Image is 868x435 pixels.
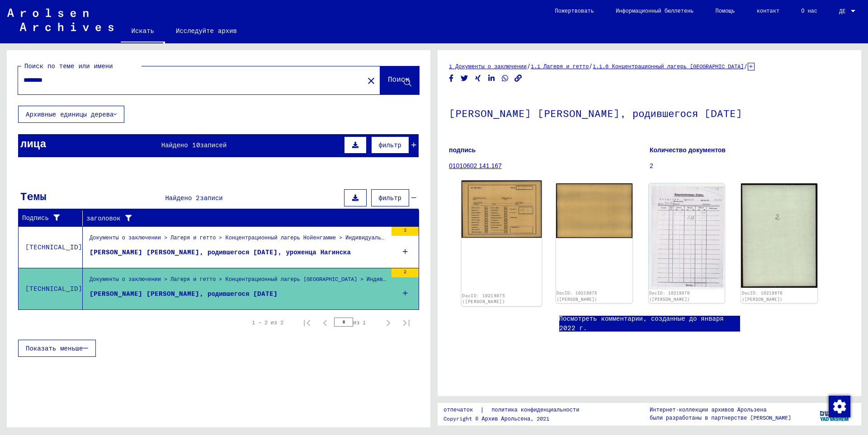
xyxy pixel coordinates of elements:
a: DocID: 10219875 ([PERSON_NAME]) [462,293,505,304]
button: Архивные единицы дерева [18,106,124,123]
button: Поделиться в Твиттере [460,73,469,84]
button: Первая страница [298,313,316,332]
font: Пожертвовать [555,7,594,14]
img: Изменить согласие [829,396,850,417]
font: подпись [449,146,476,154]
font: Количество документов [650,146,726,154]
font: Поиск по теме или имени [24,62,113,70]
img: 001.jpg [462,181,542,238]
button: Поиск [380,66,419,94]
font: отпечаток [443,406,473,413]
div: заголовок [86,211,410,225]
a: Искать [121,20,165,43]
a: DocID: 10219875 ([PERSON_NAME]) [557,290,597,302]
font: ДЕ [839,8,845,14]
a: DocID: 10219876 ([PERSON_NAME]) [742,290,783,302]
font: / [744,62,748,70]
font: Посмотреть комментарии, созданные до января 2022 г. [559,314,724,332]
font: Подпись [22,214,49,222]
font: Документы о заключении > Лагеря и гетто > Концентрационный лагерь [GEOGRAPHIC_DATA] > Индивидуаль... [90,276,735,282]
font: 1 – 2 из 2 [252,319,283,326]
font: Помощь [716,7,735,14]
a: DocID: 10219876 ([PERSON_NAME]) [649,290,690,302]
button: Следующая страница [379,313,397,332]
img: yv_logo.png [818,402,852,425]
a: Исследуйте архив [165,20,248,42]
div: Подпись [22,211,85,225]
font: из 1 [353,319,366,326]
button: Поделиться на Xing [473,73,483,84]
img: 002.jpg [556,183,632,238]
button: Прозрачный [362,71,380,89]
button: Поделиться в LinkedIn [487,73,496,84]
font: / [589,62,593,70]
font: записей [200,141,227,149]
font: Архивные единицы дерева [26,110,113,118]
a: Посмотреть комментарии, созданные до января 2022 г. [559,314,740,333]
a: 1.1 Лагеря и гетто [531,63,589,70]
font: Найдено 10 [161,141,200,149]
font: [PERSON_NAME] [PERSON_NAME], родившегося [DATE], уроженца Нагинска [90,248,351,256]
div: Изменить согласие [828,395,850,417]
img: Arolsen_neg.svg [7,9,113,31]
button: Последняя страница [397,313,415,332]
font: были разработаны в партнерстве [PERSON_NAME] [650,414,791,421]
font: политика конфиденциальности [491,406,579,413]
a: 01010602 141.167 [449,162,502,169]
button: Копировать ссылку [514,73,523,84]
font: Copyright © Архив Арольсена, 2021 [443,415,549,422]
button: Поделиться на Facebook [447,73,456,84]
font: лица [20,136,47,150]
font: контакт [757,7,779,14]
a: политика конфиденциальности [484,405,590,415]
a: отпечаток [443,405,480,415]
font: [PERSON_NAME] [PERSON_NAME], родившегося [DATE] [90,290,278,298]
button: фильтр [371,136,409,154]
font: Исследуйте архив [176,27,237,35]
font: Документы о заключении > Лагеря и гетто > Концентрационный лагерь Нойенгамме > Индивидуальные док... [90,234,772,241]
font: заголовок [86,214,121,222]
button: фильтр [371,189,409,206]
font: О нас [801,7,817,14]
font: Информационный бюллетень [616,7,694,14]
font: | [480,406,484,414]
a: 1.1.6 Концентрационный лагерь [GEOGRAPHIC_DATA] [593,63,743,70]
font: 2 [650,162,653,169]
button: Показать меньше [18,340,96,357]
button: Поделиться в WhatsApp [500,73,510,84]
font: фильтр [379,141,401,149]
font: Искать [132,27,154,35]
font: / [527,62,531,70]
a: 1 Документы о заключении [449,63,527,70]
font: Поиск [388,75,410,84]
font: фильтр [379,194,401,202]
font: Интернет-коллекции архивов Арользена [650,406,767,413]
font: Показать меньше [26,344,83,352]
img: 001.jpg [649,183,725,289]
img: 002.jpg [741,183,817,288]
font: [PERSON_NAME] [PERSON_NAME], родившегося [DATE] [449,107,742,120]
button: Предыдущая страница [316,313,334,332]
mat-icon: close [366,75,377,86]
